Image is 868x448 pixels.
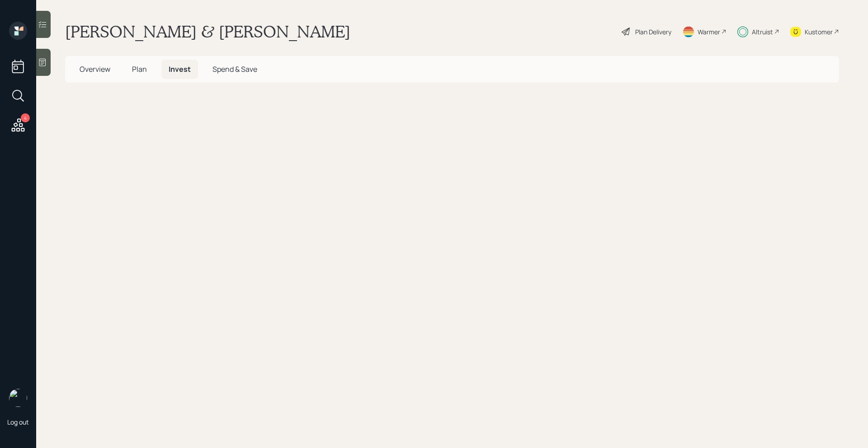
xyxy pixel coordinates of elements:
span: Invest [169,64,191,74]
span: Spend & Save [212,64,257,74]
div: Plan Delivery [635,27,671,37]
span: Plan [132,64,147,74]
h1: [PERSON_NAME] & [PERSON_NAME] [65,22,350,42]
div: Warmer [698,27,720,37]
span: Overview [80,64,110,74]
img: michael-russo-headshot.png [9,389,27,407]
div: Log out [7,418,29,426]
div: Kustomer [805,27,833,37]
div: Altruist [752,27,773,37]
div: 4 [21,113,30,122]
